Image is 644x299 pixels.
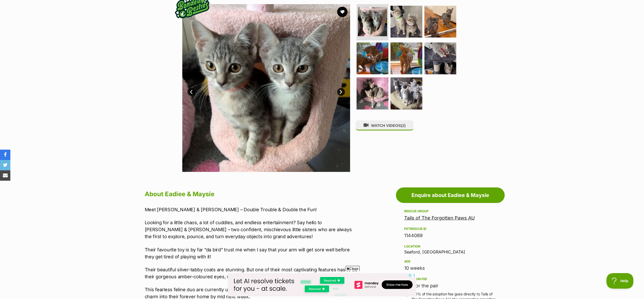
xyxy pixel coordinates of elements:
[390,42,422,74] img: Photo of Eadiee & Maysie
[357,77,388,109] img: Photo of Eadiee & Maysie
[390,6,422,38] img: Photo of Eadiee & Maysie
[404,243,496,254] div: Seaford, [GEOGRAPHIC_DATA]
[404,244,496,249] div: Location
[424,6,456,38] img: Photo of Eadiee & Maysie
[337,88,345,96] a: Next
[390,77,422,109] img: Photo of Eadiee & Maysie
[404,227,496,231] div: PetRescue ID
[357,42,388,74] img: Photo of Eadiee & Maysie
[404,282,496,289] div: 650 for the pair
[401,123,406,128] span: (2)
[404,209,496,213] div: Rescue group
[404,215,475,221] a: Tails of The Forgotten Paws AU
[346,266,360,271] span: Close
[424,42,456,74] img: Photo of Eadiee & Maysie
[356,120,414,130] button: WATCH VIDEOS(2)
[358,7,387,36] img: Photo of Eadiee & Maysie
[606,273,634,289] iframe: Help Scout Beacon - Open
[337,7,348,17] button: favourite
[404,232,496,239] div: 1144089
[145,206,359,213] p: Meet [PERSON_NAME] & [PERSON_NAME] – Double Trouble & Double the Fun!
[145,266,359,280] p: Their beautiful silver-tabby coats are stunning. But one of their most captivating features has t...
[404,277,496,281] div: Adoption fee
[228,273,416,296] iframe: Advertisement
[396,187,505,203] a: Enquire about Eadiee & Maysie
[187,88,195,96] a: Prev
[145,219,359,240] p: Looking for a little chaos, a lot of cuddles, and endless entertainment? Say hello to [PERSON_NAM...
[185,1,188,4] img: adchoices.png
[404,265,496,272] div: 10 weeks
[145,246,359,260] p: Their favourite toy is by far “da bird” trust me when I say that your arm will get sore well befo...
[182,4,350,172] img: Photo of Eadiee & Maysie
[404,259,496,264] div: Age
[145,188,359,200] h2: About Eadiee & Maysie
